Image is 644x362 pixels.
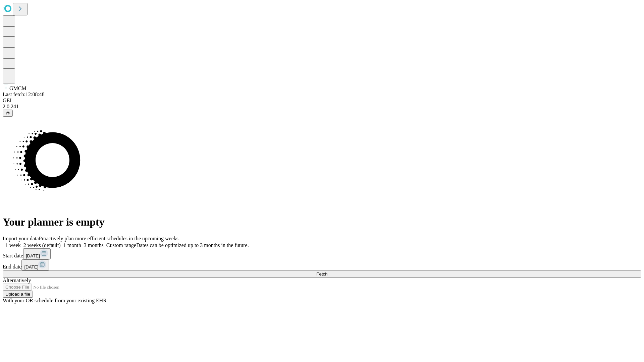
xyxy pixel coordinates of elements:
[84,242,104,248] span: 3 months
[24,264,38,269] span: [DATE]
[3,236,39,241] span: Import your data
[136,242,249,248] span: Dates can be optimized up to 3 months in the future.
[21,259,49,270] button: [DATE]
[5,111,10,116] span: @
[23,248,51,259] button: [DATE]
[3,298,107,303] span: With your OR schedule from your existing EHR
[3,270,641,278] button: Fetch
[3,110,13,117] button: @
[3,248,641,259] div: Start date
[3,216,641,228] h1: Your planner is empty
[63,242,81,248] span: 1 month
[26,253,40,258] span: [DATE]
[23,242,61,248] span: 2 weeks (default)
[106,242,136,248] span: Custom range
[3,278,31,283] span: Alternatively
[5,242,21,248] span: 1 week
[3,92,45,97] span: Last fetch: 12:08:48
[3,104,641,110] div: 2.0.241
[3,291,33,298] button: Upload a file
[39,236,180,241] span: Proactively plan more efficient schedules in the upcoming weeks.
[3,98,641,104] div: GEI
[9,85,26,91] span: GMCM
[316,271,327,277] span: Fetch
[3,259,641,270] div: End date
